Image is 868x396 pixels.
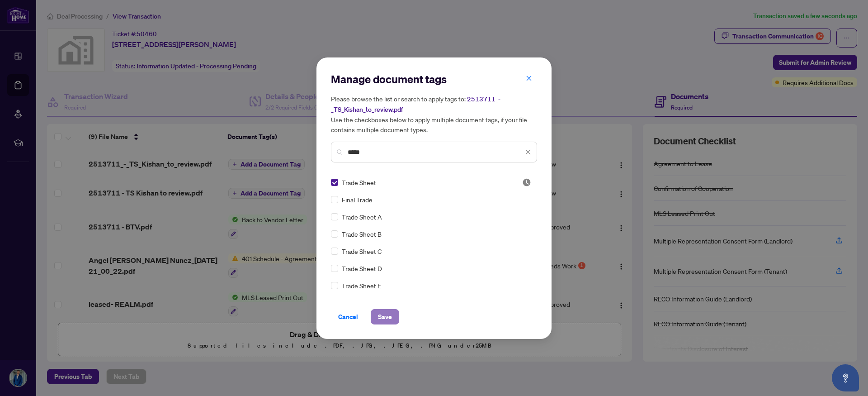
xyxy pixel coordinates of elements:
[832,364,859,391] button: Open asap
[522,178,531,187] img: status
[525,149,531,155] span: close
[338,310,358,324] span: Cancel
[378,310,392,324] span: Save
[331,72,537,86] h2: Manage document tags
[342,212,382,222] span: Trade Sheet A
[342,263,382,273] span: Trade Sheet D
[371,309,399,324] button: Save
[342,177,376,187] span: Trade Sheet
[331,94,537,134] h5: Please browse the list or search to apply tags to: Use the checkboxes below to apply multiple doc...
[331,95,500,114] span: 2513711_-_TS_Kishan_to_review.pdf
[331,309,365,324] button: Cancel
[342,195,373,205] span: Final Trade
[522,178,531,187] span: Pending Review
[526,75,532,81] span: close
[342,281,381,291] span: Trade Sheet E
[342,246,382,256] span: Trade Sheet C
[342,229,382,239] span: Trade Sheet B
